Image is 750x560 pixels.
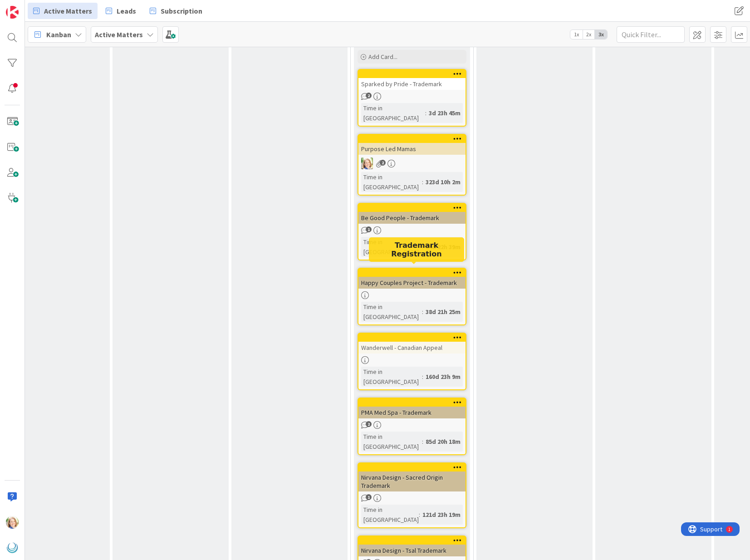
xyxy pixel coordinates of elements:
[595,30,607,39] span: 3x
[161,5,202,16] span: Subscription
[100,3,142,19] a: Leads
[425,108,426,118] span: :
[358,143,466,155] div: Purpose Led Mamas
[380,160,386,166] span: 2
[358,545,466,556] div: Nirvana Design - Tsal Trademark
[358,203,466,260] a: Be Good People - TrademarkTime in [GEOGRAPHIC_DATA]:24d 22h 39m
[422,437,423,447] span: :
[144,3,208,19] a: Subscription
[6,6,19,19] img: Visit kanbanzone.com
[366,226,372,232] span: 1
[358,462,466,528] a: Nirvana Design - Sacred Origin TrademarkTime in [GEOGRAPHIC_DATA]:121d 23h 19m
[366,421,372,427] span: 2
[358,463,466,491] div: Nirvana Design - Sacred Origin Trademark
[570,30,583,39] span: 1x
[361,367,422,387] div: Time in [GEOGRAPHIC_DATA]
[366,93,372,98] span: 2
[361,432,422,452] div: Time in [GEOGRAPHIC_DATA]
[361,505,419,525] div: Time in [GEOGRAPHIC_DATA]
[46,29,71,40] span: Kanban
[358,333,466,390] a: Wanderwell - Canadian AppealTime in [GEOGRAPHIC_DATA]:160d 23h 9m
[373,241,461,258] h5: Trademark Registration
[420,510,463,520] div: 121d 23h 19m
[358,204,466,224] div: Be Good People - Trademark
[423,437,463,447] div: 85d 20h 18m
[358,342,466,354] div: Wanderwell - Canadian Appeal
[358,157,466,169] div: AD
[361,103,425,123] div: Time in [GEOGRAPHIC_DATA]
[583,30,595,39] span: 2x
[422,177,423,187] span: :
[366,494,372,500] span: 1
[422,307,423,317] span: :
[358,407,466,418] div: PMA Med Spa - Trademark
[358,398,466,418] div: PMA Med Spa - Trademark
[19,1,41,12] span: Support
[358,334,466,354] div: Wanderwell - Canadian Appeal
[358,78,466,90] div: Sparked by Pride - Trademark
[117,5,136,16] span: Leads
[423,372,463,382] div: 160d 23h 9m
[95,30,143,39] b: Active Matters
[6,516,19,529] img: AD
[423,307,463,317] div: 38d 21h 25m
[419,510,420,520] span: :
[358,398,466,455] a: PMA Med Spa - TrademarkTime in [GEOGRAPHIC_DATA]:85d 20h 18m
[47,4,49,11] div: 1
[358,269,466,289] div: Happy Couples Project - Trademark
[28,3,98,19] a: Active Matters
[361,302,422,322] div: Time in [GEOGRAPHIC_DATA]
[358,69,466,127] a: Sparked by Pride - TrademarkTime in [GEOGRAPHIC_DATA]:3d 23h 45m
[361,172,422,192] div: Time in [GEOGRAPHIC_DATA]
[368,53,397,61] span: Add Card...
[358,536,466,556] div: Nirvana Design - Tsal Trademark
[617,26,685,43] input: Quick Filter...
[358,268,466,325] a: Happy Couples Project - TrademarkTime in [GEOGRAPHIC_DATA]:38d 21h 25m
[358,472,466,491] div: Nirvana Design - Sacred Origin Trademark
[361,157,373,169] img: AD
[358,277,466,289] div: Happy Couples Project - Trademark
[423,177,463,187] div: 323d 10h 2m
[422,372,423,382] span: :
[358,70,466,90] div: Sparked by Pride - Trademark
[6,541,19,554] img: avatar
[361,237,422,257] div: Time in [GEOGRAPHIC_DATA]
[358,212,466,224] div: Be Good People - Trademark
[44,5,92,16] span: Active Matters
[358,134,466,196] a: Purpose Led MamasADTime in [GEOGRAPHIC_DATA]:323d 10h 2m
[358,135,466,155] div: Purpose Led Mamas
[426,108,463,118] div: 3d 23h 45m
